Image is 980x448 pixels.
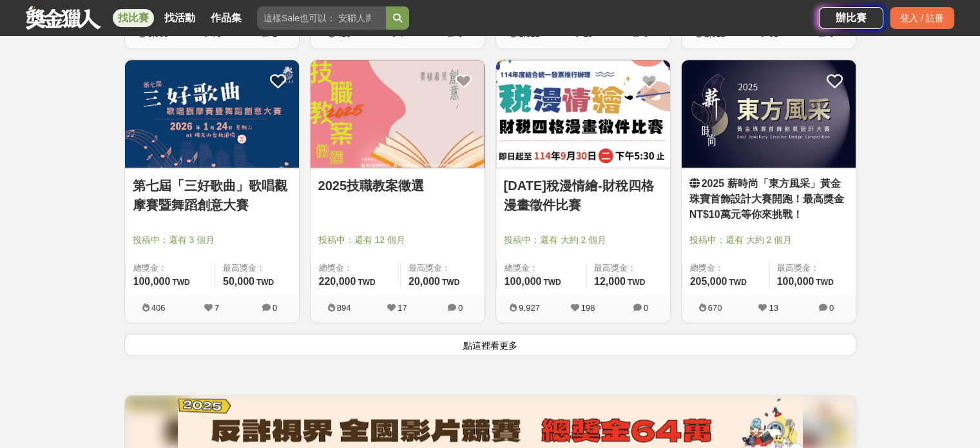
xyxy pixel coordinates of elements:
[628,278,645,287] span: TWD
[543,278,561,287] span: TWD
[458,303,463,313] span: 0
[358,278,375,287] span: TWD
[689,233,848,247] span: 投稿中：還有 大約 2 個月
[125,60,299,168] img: Cover Image
[159,9,200,27] a: 找活動
[223,276,255,287] span: 50,000
[408,262,477,275] span: 最高獎金：
[829,303,834,313] span: 0
[133,262,207,275] span: 總獎金：
[777,262,848,275] span: 最高獎金：
[398,303,407,313] span: 17
[133,276,171,287] span: 100,000
[890,7,954,29] div: 登入 / 註冊
[408,276,440,287] span: 20,000
[594,262,662,275] span: 最高獎金：
[311,60,485,168] img: Cover Image
[318,233,477,247] span: 投稿中：還有 12 個月
[729,278,746,287] span: TWD
[133,233,291,247] span: 投稿中：還有 3 個月
[504,233,662,247] span: 投稿中：還有 大約 2 個月
[519,303,540,313] span: 9,927
[594,276,626,287] span: 12,000
[442,278,459,287] span: TWD
[690,262,761,275] span: 總獎金：
[504,262,578,275] span: 總獎金：
[504,176,662,215] a: [DATE]稅漫情繪-財稅四格漫畫徵件比賽
[689,176,848,222] a: 2025 薪時尚「東方風采」黃金珠寶首飾設計大賽開跑！最高獎金NT$10萬元等你來挑戰！
[819,7,883,29] a: 辦比賽
[113,9,154,27] a: 找比賽
[215,303,219,313] span: 7
[256,278,274,287] span: TWD
[318,176,477,195] a: 2025技職教案徵選
[133,176,291,215] a: 第七屆「三好歌曲」歌唱觀摩賽暨舞蹈創意大賽
[496,60,670,168] img: Cover Image
[644,303,648,313] span: 0
[319,276,356,287] span: 220,000
[319,262,392,275] span: 總獎金：
[206,9,247,27] a: 作品集
[816,278,833,287] span: TWD
[257,6,386,30] input: 這樣Sale也可以： 安聯人壽創意銷售法募集
[124,333,856,356] button: 點這裡看更多
[223,262,291,275] span: 最高獎金：
[777,276,814,287] span: 100,000
[172,278,189,287] span: TWD
[690,276,727,287] span: 205,000
[273,303,277,313] span: 0
[708,303,722,313] span: 670
[581,303,595,313] span: 198
[682,60,856,168] img: Cover Image
[151,303,166,313] span: 406
[504,276,542,287] span: 100,000
[337,303,351,313] span: 894
[769,303,778,313] span: 13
